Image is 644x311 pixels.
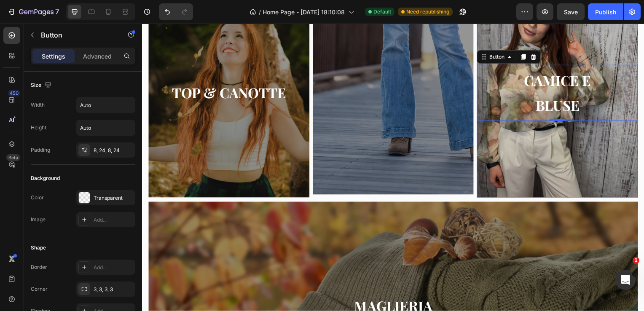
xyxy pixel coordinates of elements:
[159,3,193,20] div: Undo/Redo
[94,194,133,202] div: Transparent
[373,8,391,16] span: Default
[8,90,20,97] div: 450
[94,147,133,154] div: 8, 24, 8, 24
[31,285,48,293] div: Corner
[263,8,345,16] span: Home Page - [DATE] 18:10:08
[6,154,20,161] div: Beta
[633,257,639,264] span: 1
[3,3,63,20] button: 7
[31,194,44,201] div: Color
[94,264,133,271] div: Add...
[142,24,644,311] iframe: Design area
[94,286,133,293] div: 3, 3, 3, 3
[557,3,585,20] button: Save
[41,30,113,40] p: Button
[214,272,292,297] p: MAGLIERIA
[31,263,47,271] div: Border
[42,52,65,61] p: Settings
[615,270,636,290] iframe: Intercom live chat
[55,7,59,17] p: 7
[259,8,261,16] span: /
[31,174,60,182] div: Background
[406,8,449,16] span: Need republishing
[77,97,135,113] input: Auto
[31,101,45,109] div: Width
[204,269,303,300] a: Rich Text Editor. Editing area: main
[31,216,46,223] div: Image
[375,42,462,99] a: CAMICE EBLUSE
[214,272,292,297] div: Rich Text Editor. Editing area: main
[94,216,133,224] div: Add...
[564,8,578,16] span: Save
[83,52,112,61] p: Advanced
[31,244,46,252] div: Shape
[588,3,623,20] button: Publish
[385,45,452,95] p: CAMICE E BLUSE
[77,120,135,135] input: Auto
[31,146,50,154] div: Padding
[31,80,53,91] div: Size
[348,30,367,38] div: Button
[595,8,616,16] div: Publish
[31,124,46,131] div: Height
